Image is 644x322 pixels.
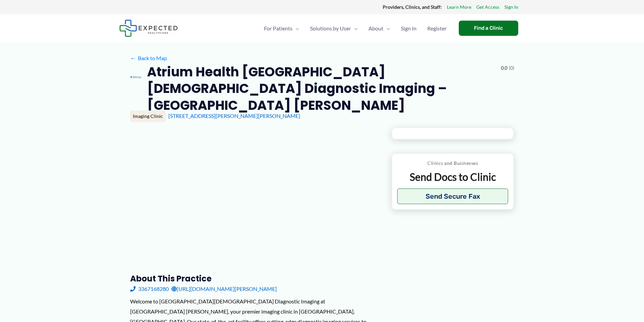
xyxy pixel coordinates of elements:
span: (0) [509,64,514,72]
a: Solutions by UserMenu Toggle [305,17,363,40]
a: AboutMenu Toggle [363,17,396,40]
strong: Providers, Clinics, and Staff: [383,4,442,10]
a: Learn More [447,3,471,11]
span: About [368,17,383,40]
a: Find a Clinic [459,21,518,36]
p: Clinics and Businesses [397,159,508,168]
button: Send Secure Fax [397,189,508,204]
span: ← [130,55,137,61]
a: Sign In [396,17,422,40]
span: Register [427,17,447,40]
nav: Primary Site Navigation [259,17,452,40]
span: Menu Toggle [351,17,358,40]
a: 3367168280 [130,284,169,294]
span: Solutions by User [310,17,351,40]
a: ←Back to Map [130,53,167,63]
span: 0.0 [501,64,507,72]
a: For PatientsMenu Toggle [259,17,305,40]
div: Imaging Clinic [130,110,166,122]
p: Send Docs to Clinic [397,170,508,183]
a: Sign In [504,3,518,11]
img: Expected Healthcare Logo - side, dark font, small [119,20,178,37]
span: Menu Toggle [292,17,299,40]
a: [STREET_ADDRESS][PERSON_NAME][PERSON_NAME] [168,113,300,119]
span: For Patients [264,17,292,40]
h3: About this practice [130,273,381,284]
a: [URL][DOMAIN_NAME][PERSON_NAME] [171,284,277,294]
h2: Atrium Health [GEOGRAPHIC_DATA][DEMOGRAPHIC_DATA] Diagnostic Imaging – [GEOGRAPHIC_DATA] [PERSON_... [147,64,495,114]
a: Get Access [476,3,499,11]
span: Sign In [401,17,416,40]
a: Register [422,17,452,40]
span: Menu Toggle [383,17,390,40]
